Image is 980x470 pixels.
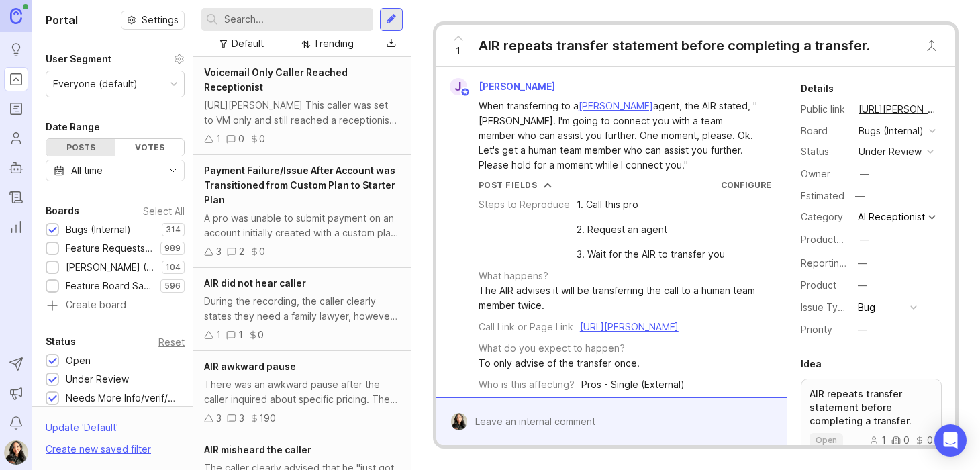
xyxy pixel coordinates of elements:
[858,322,867,337] div: —
[801,324,832,335] label: Priority
[259,411,276,426] div: 190
[216,132,221,146] div: 1
[66,391,178,406] div: Needs More Info/verif/repro
[915,436,933,445] div: 0
[4,352,28,376] button: Send to Autopilot
[577,222,725,237] div: 2. Request an agent
[479,197,570,212] div: Steps to Reproduce
[801,379,942,457] a: AIR repeats transfer statement before completing a transfer.open100
[239,411,244,426] div: 3
[934,424,967,457] div: Open Intercom Messenger
[858,278,867,293] div: —
[456,44,460,58] span: 1
[4,156,28,180] a: Autopilot
[860,232,869,247] div: —
[66,241,154,256] div: Feature Requests (Internal)
[479,320,573,334] div: Call Link or Page Link
[46,442,151,457] div: Create new saved filter
[216,411,222,426] div: 3
[166,262,181,273] p: 104
[479,283,771,313] div: The AIR advises it will be transferring the call to a human team member twice.
[66,260,155,275] div: [PERSON_NAME] (Public)
[479,81,555,92] span: [PERSON_NAME]
[4,411,28,435] button: Notifications
[801,356,822,372] div: Idea
[4,38,28,62] a: Ideas
[66,279,154,293] div: Feature Board Sandbox [DATE]
[859,124,924,138] div: Bugs (Internal)
[4,67,28,91] a: Portal
[204,361,296,372] span: AIR awkward pause
[313,36,354,51] div: Trending
[721,180,771,190] a: Configure
[46,420,118,442] div: Update ' Default '
[239,244,244,259] div: 2
[259,244,265,259] div: 0
[4,126,28,150] a: Users
[66,222,131,237] div: Bugs (Internal)
[801,279,836,291] label: Product
[860,167,869,181] div: —
[216,244,222,259] div: 3
[166,224,181,235] p: 314
[46,119,100,135] div: Date Range
[204,294,400,324] div: During the recording, the caller clearly states they need a family lawyer, however this does not ...
[891,436,910,445] div: 0
[450,78,467,95] div: J
[143,207,185,215] div: Select All
[142,13,179,27] span: Settings
[801,102,848,117] div: Public link
[856,231,873,248] button: ProductboardID
[46,334,76,350] div: Status
[801,191,844,201] div: Estimated
[46,203,79,219] div: Boards
[801,234,872,245] label: ProductboardID
[581,377,685,392] div: Pros - Single (External)
[851,187,869,205] div: —
[71,163,103,178] div: All time
[4,185,28,209] a: Changelog
[46,139,115,156] div: Posts
[801,257,873,269] label: Reporting Team
[193,155,411,268] a: Payment Failure/Issue After Account was Transitioned from Custom Plan to Starter PlanA pro was un...
[854,101,942,118] a: [URL][PERSON_NAME]
[858,212,925,222] div: AI Receptionist
[10,8,22,23] img: Canny Home
[479,356,640,371] div: To only advise of the transfer once.
[164,243,181,254] p: 989
[46,300,185,312] a: Create board
[193,351,411,434] a: AIR awkward pauseThere was an awkward pause after the caller inquired about specific pricing. The...
[859,144,922,159] div: under review
[164,281,181,291] p: 596
[801,144,848,159] div: Status
[479,179,552,191] button: Post Fields
[858,256,867,271] div: —
[577,197,725,212] div: 1. Call this pro
[577,247,725,262] div: 3. Wait for the AIR to transfer you
[801,81,834,97] div: Details
[450,413,467,430] img: Ysabelle Eugenio
[479,377,575,392] div: Who is this affecting?
[801,209,848,224] div: Category
[204,377,400,407] div: There was an awkward pause after the caller inquired about specific pricing. Then she finally ask...
[460,87,470,97] img: member badge
[204,66,348,93] span: Voicemail Only Caller Reached Receptionist
[918,32,945,59] button: Close button
[204,277,306,289] span: AIR did not hear caller
[232,36,264,51] div: Default
[204,444,311,455] span: AIR misheard the caller
[162,165,184,176] svg: toggle icon
[46,12,78,28] h1: Portal
[4,97,28,121] a: Roadmaps
[4,440,28,465] img: Ysabelle Eugenio
[479,269,548,283] div: What happens?
[479,179,538,191] div: Post Fields
[224,12,368,27] input: Search...
[204,211,400,240] div: A pro was unable to submit payment on an account initially created with a custom plan, which was ...
[121,11,185,30] button: Settings
[258,328,264,342] div: 0
[479,341,625,356] div: What do you expect to happen?
[810,387,933,428] p: AIR repeats transfer statement before completing a transfer.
